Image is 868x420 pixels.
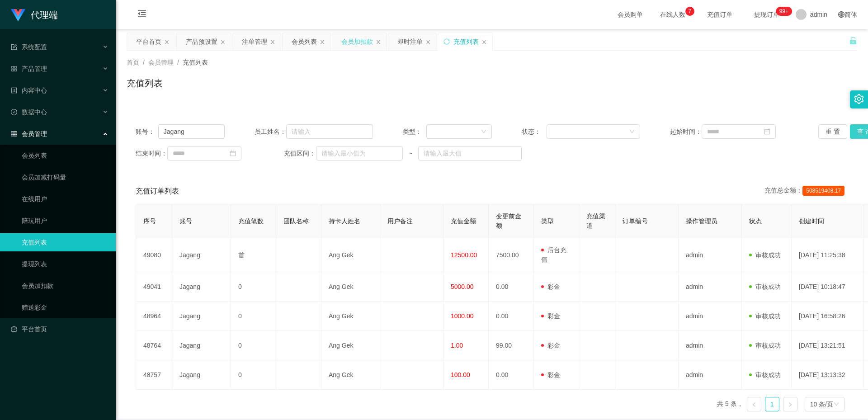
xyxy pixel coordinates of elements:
[321,302,380,331] td: Ang Gek
[489,238,534,272] td: 7500.00
[783,397,797,411] li: 下一页
[172,360,231,390] td: Jagang
[231,302,276,331] td: 0
[679,272,742,302] td: admin
[11,87,17,94] i: 图标: profile
[172,302,231,331] td: Jagang
[11,65,47,72] span: 产品管理
[143,217,156,225] span: 序号
[685,7,694,16] sup: 7
[451,371,470,378] span: 100.00
[136,186,179,197] span: 充值订单列表
[172,272,231,302] td: Jagang
[403,127,426,137] span: 类型：
[387,217,413,225] span: 用户备注
[231,360,276,390] td: 0
[854,94,864,104] i: 图标: setting
[11,320,108,338] a: 图标: dashboard平台首页
[172,238,231,272] td: Jagang
[11,66,17,72] i: 图标: appstore-o
[136,302,172,331] td: 48964
[451,217,476,225] span: 充值金额
[11,87,47,94] span: 内容中心
[127,0,157,29] i: 图标: menu-fold
[136,149,167,158] span: 结束时间：
[403,149,418,158] span: ~
[136,127,158,137] span: 账号：
[749,217,762,225] span: 状态
[481,129,486,135] i: 图标: down
[541,312,560,320] span: 彩金
[818,124,847,139] button: 重 置
[717,397,743,411] li: 共 5 条，
[689,7,692,16] p: 7
[586,212,605,229] span: 充值渠道
[220,39,226,45] i: 图标: close
[788,402,793,407] i: 图标: right
[541,217,554,225] span: 类型
[679,302,742,331] td: admin
[749,371,781,378] span: 审核成功
[231,238,276,272] td: 首
[136,360,172,390] td: 48757
[127,59,139,66] span: 首页
[489,360,534,390] td: 0.00
[31,0,58,29] h1: 代理端
[255,127,286,137] span: 员工姓名：
[11,109,17,115] i: 图标: check-circle-o
[834,401,839,408] i: 图标: down
[270,39,275,45] i: 图标: close
[792,272,864,302] td: [DATE] 10:18:47
[750,11,784,18] span: 提现订单
[164,39,170,45] i: 图标: close
[418,146,521,160] input: 请输入最大值
[397,33,423,50] div: 即时注单
[11,131,17,137] i: 图标: table
[686,217,717,225] span: 操作管理员
[242,33,267,50] div: 注单管理
[425,39,431,45] i: 图标: close
[177,59,179,66] span: /
[22,212,108,230] a: 陪玩用户
[541,342,560,349] span: 彩金
[321,238,380,272] td: Ang Gek
[321,360,380,390] td: Ang Gek
[231,272,276,302] td: 0
[541,371,560,378] span: 彩金
[749,312,781,320] span: 审核成功
[792,360,864,390] td: [DATE] 13:13:32
[11,130,47,137] span: 会员管理
[679,331,742,360] td: admin
[136,272,172,302] td: 49041
[751,402,757,407] i: 图标: left
[764,186,848,197] div: 充值总金额：
[838,11,844,18] i: 图标: global
[231,331,276,360] td: 0
[451,342,463,349] span: 1.00
[849,37,857,45] i: 图标: unlock
[799,217,824,225] span: 创建时间
[158,124,225,139] input: 请输入
[541,283,560,290] span: 彩金
[623,217,648,225] span: 订单编号
[230,150,236,156] i: 图标: calendar
[11,109,47,116] span: 数据中心
[148,59,174,66] span: 会员管理
[749,342,781,349] span: 审核成功
[22,255,108,273] a: 提现列表
[238,217,264,225] span: 充值笔数
[629,129,635,135] i: 图标: down
[143,59,145,66] span: /
[443,38,450,45] i: 图标: sync
[22,168,108,186] a: 会员加减打码量
[22,190,108,208] a: 在线用户
[792,238,864,272] td: [DATE] 11:25:38
[489,302,534,331] td: 0.00
[321,272,380,302] td: Ang Gek
[749,283,781,290] span: 审核成功
[670,127,702,137] span: 起始时间：
[453,33,479,50] div: 充值列表
[136,238,172,272] td: 49080
[11,9,25,22] img: logo.9652507e.png
[703,11,737,18] span: 充值订单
